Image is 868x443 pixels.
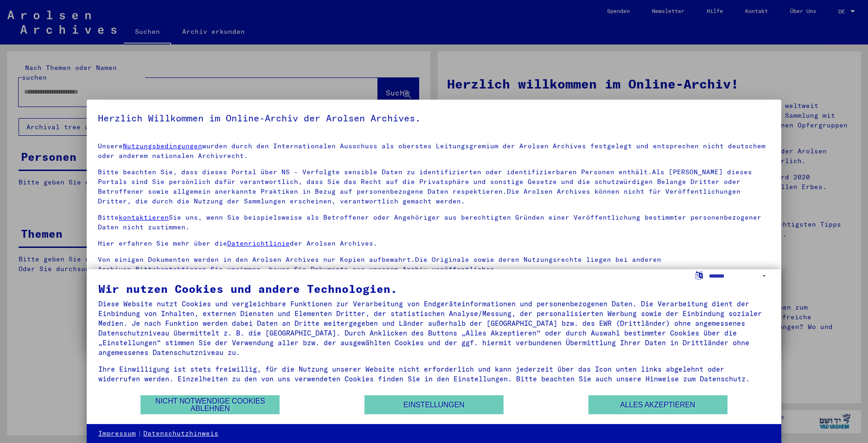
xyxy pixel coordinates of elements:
[98,167,770,206] p: Bitte beachten Sie, dass dieses Portal über NS - Verfolgte sensible Daten zu identifizierten oder...
[140,395,280,414] button: Nicht notwendige Cookies ablehnen
[119,213,169,221] a: kontaktieren
[123,142,202,150] a: Nutzungsbedingungen
[98,213,770,232] p: Bitte Sie uns, wenn Sie beispielsweise als Betroffener oder Angehöriger aus berechtigten Gründen ...
[98,141,770,161] p: Unsere wurden durch den Internationalen Ausschuss als oberstes Leitungsgremium der Arolsen Archiv...
[98,239,770,248] p: Hier erfahren Sie mehr über die der Arolsen Archives.
[98,111,770,126] h5: Herzlich Willkommen im Online-Archiv der Arolsen Archives.
[98,283,770,294] div: Wir nutzen Cookies und andere Technologien.
[364,395,504,414] button: Einstellungen
[143,429,218,438] a: Datenschutzhinweis
[98,364,770,384] div: Ihre Einwilligung ist stets freiwillig, für die Nutzung unserer Website nicht erforderlich und ka...
[709,269,770,283] select: Sprache auswählen
[694,271,704,279] label: Sprache auswählen
[98,299,770,357] div: Diese Website nutzt Cookies und vergleichbare Funktionen zur Verarbeitung von Endgeräteinformatio...
[98,429,136,438] a: Impressum
[227,239,290,247] a: Datenrichtlinie
[98,255,770,274] p: Von einigen Dokumenten werden in den Arolsen Archives nur Kopien aufbewahrt.Die Originale sowie d...
[588,395,728,414] button: Alles akzeptieren
[156,265,240,273] a: kontaktieren Sie uns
